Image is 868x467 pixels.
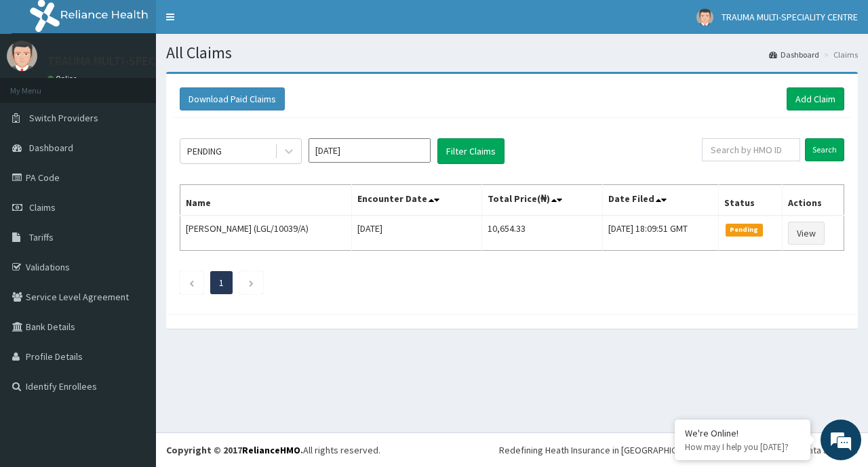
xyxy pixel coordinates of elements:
[166,444,303,456] strong: Copyright © 2017 .
[248,277,254,289] a: Next page
[352,185,482,216] th: Encounter Date
[602,216,718,251] td: [DATE] 18:09:51 GMT
[437,138,505,164] button: Filter Claims
[685,427,800,439] div: We're Online!
[821,49,858,60] li: Claims
[180,185,352,216] th: Name
[702,138,800,161] input: Search by HMO ID
[180,87,285,110] button: Download Paid Claims
[156,432,868,467] footer: All rights reserved.
[47,74,80,83] a: Online
[187,144,222,158] div: PENDING
[352,216,482,251] td: [DATE]
[788,222,825,245] a: View
[602,185,718,216] th: Date Filed
[47,55,233,67] p: TRAUMA MULTI-SPECIALITY CENTRE
[805,138,844,161] input: Search
[726,224,763,236] span: Pending
[685,441,800,453] p: How may I help you today?
[189,277,195,289] a: Previous page
[29,142,73,154] span: Dashboard
[180,216,352,251] td: [PERSON_NAME] (LGL/10039/A)
[7,41,37,71] img: User Image
[783,185,844,216] th: Actions
[219,277,224,289] a: Page 1 is your current page
[29,231,54,243] span: Tariffs
[499,443,858,457] div: Redefining Heath Insurance in [GEOGRAPHIC_DATA] using Telemedicine and Data Science!
[787,87,844,110] a: Add Claim
[242,444,300,456] a: RelianceHMO
[722,11,858,23] span: TRAUMA MULTI-SPECIALITY CENTRE
[309,138,431,163] input: Select Month and Year
[719,185,783,216] th: Status
[696,9,713,26] img: User Image
[166,44,858,62] h1: All Claims
[29,201,56,214] span: Claims
[29,112,98,124] span: Switch Providers
[481,185,602,216] th: Total Price(₦)
[481,216,602,251] td: 10,654.33
[769,49,819,60] a: Dashboard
